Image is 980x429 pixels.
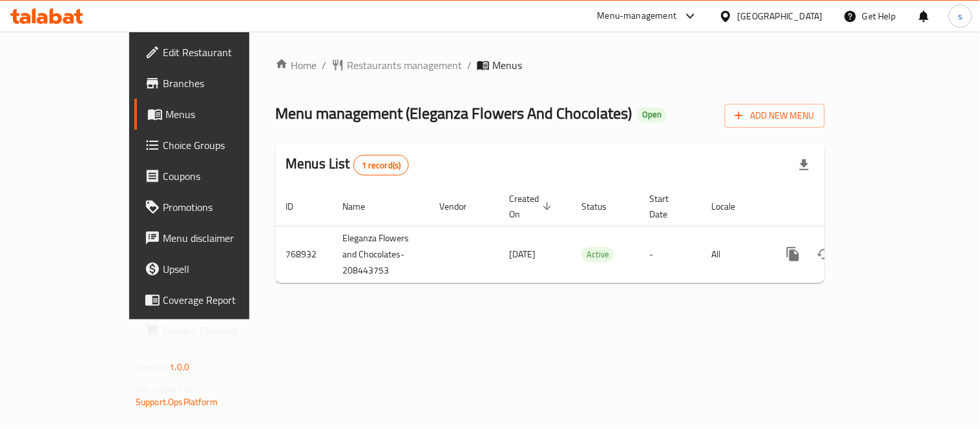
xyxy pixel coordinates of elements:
[789,150,820,181] div: Export file
[163,45,282,60] span: Edit Restaurant
[809,239,840,270] button: Change Status
[353,155,410,175] div: Total records count
[136,394,218,410] a: Support.OpsPlatform
[275,57,825,73] nav: breadcrumb
[163,137,282,153] span: Choice Groups
[509,246,536,263] span: [DATE]
[136,381,195,397] span: Get support on:
[169,359,189,375] span: 1.0.0
[649,191,685,222] span: Start Date
[165,106,282,122] span: Menus
[163,323,282,339] span: Grocery Checklist
[286,154,409,175] h2: Menus List
[134,68,293,99] a: Branches
[332,226,429,283] td: Eleganza Flowers and Chocolates-208443753
[134,254,293,284] a: Upsell
[134,192,293,223] a: Promotions
[958,9,963,23] span: s
[275,57,317,73] a: Home
[134,161,293,192] a: Coupons
[342,199,382,214] span: Name
[767,187,912,226] th: Actions
[136,359,167,375] span: Version:
[163,168,282,184] span: Coupons
[581,199,623,214] span: Status
[347,57,462,73] span: Restaurants management
[331,57,462,73] a: Restaurants management
[467,57,472,73] li: /
[639,226,701,283] td: -
[598,8,677,24] div: Menu-management
[134,37,293,68] a: Edit Restaurant
[163,261,282,277] span: Upsell
[163,75,282,91] span: Branches
[725,104,825,128] button: Add New Menu
[492,57,522,73] span: Menus
[711,199,752,214] span: Locale
[354,159,409,172] span: 1 record(s)
[581,247,614,263] div: Active
[134,130,293,161] a: Choice Groups
[637,109,667,120] span: Open
[322,57,326,73] li: /
[134,284,293,315] a: Coverage Report
[163,292,282,308] span: Coverage Report
[778,239,809,270] button: more
[286,199,310,214] span: ID
[439,199,483,214] span: Vendor
[163,199,282,215] span: Promotions
[581,247,614,262] span: Active
[134,315,293,346] a: Grocery Checklist
[637,107,667,123] div: Open
[509,191,556,222] span: Created On
[701,226,767,283] td: All
[275,226,332,283] td: 768932
[163,230,282,246] span: Menu disclaimer
[275,187,912,283] table: enhanced table
[275,99,632,128] span: Menu management ( Eleganza Flowers And Chocolates )
[134,223,293,254] a: Menu disclaimer
[738,9,823,23] div: [GEOGRAPHIC_DATA]
[735,108,815,124] span: Add New Menu
[134,99,293,130] a: Menus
